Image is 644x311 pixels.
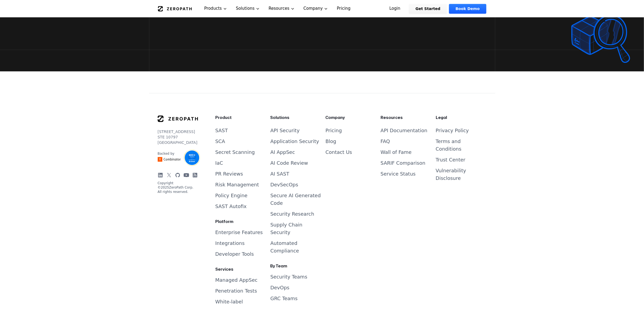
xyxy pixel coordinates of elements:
[215,267,266,272] h3: Services
[270,285,290,290] a: DevOps
[215,138,225,144] a: SCA
[270,160,308,166] a: AI Code Review
[215,128,228,133] a: SAST
[270,193,321,206] a: Secure AI Generated Code
[184,150,200,166] img: SOC2 Type II Certified
[270,274,308,280] a: Security Teams
[270,222,302,235] a: Supply Chain Security
[270,171,289,177] a: AI SAST
[270,115,321,120] h3: Solutions
[192,172,198,178] a: Blog RSS Feed
[215,160,223,166] a: IaC
[215,219,266,224] h3: Platform
[436,128,469,133] a: Privacy Policy
[158,181,198,194] p: Copyright © 2025 ZeroPath Corp. All rights reserved.
[436,168,466,181] a: Vulnerability Disclosure
[381,171,416,177] a: Service Status
[215,288,257,294] a: Penetration Tests
[270,182,298,187] a: DevSecOps
[436,157,465,163] a: Trust Center
[270,240,299,254] a: Automated Compliance
[215,229,263,235] a: Enterprise Features
[215,171,243,177] a: PR Reviews
[325,128,342,133] a: Pricing
[158,129,198,145] p: [STREET_ADDRESS] STE 10797 [GEOGRAPHIC_DATA]
[270,138,319,144] a: Application Security
[215,277,257,283] a: Managed AppSec
[158,151,181,156] p: Backed by
[381,115,431,120] h3: Resources
[325,149,352,155] a: Contact Us
[215,203,247,209] a: SAST Autofix
[436,138,461,152] a: Terms and Conditions
[381,128,427,133] a: API Documentation
[215,193,247,198] a: Policy Engine
[215,251,254,257] a: Developer Tools
[215,115,266,120] h3: Product
[270,296,298,301] a: GRC Teams
[325,138,336,144] a: Blog
[409,4,447,14] a: Get Started
[383,4,407,14] a: Login
[381,149,412,155] a: Wall of Fame
[381,138,390,144] a: FAQ
[270,128,300,133] a: API Security
[325,115,376,120] h3: Company
[449,4,486,14] a: Book Demo
[381,160,425,166] a: SARIF Comparison
[215,182,259,187] a: Risk Management
[215,299,243,304] a: White-label
[270,263,321,269] h3: By Team
[436,115,487,120] h3: Legal
[215,149,255,155] a: Secret Scanning
[215,240,245,246] a: Integrations
[270,149,295,155] a: AI AppSec
[270,211,314,217] a: Security Research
